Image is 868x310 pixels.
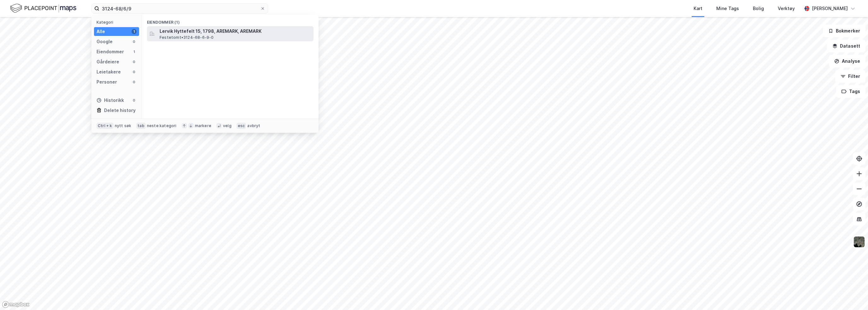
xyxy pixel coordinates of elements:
div: Delete history [104,107,136,114]
div: Kart [694,5,702,12]
div: Google [97,38,113,45]
div: Personer [97,78,117,86]
button: Analyse [829,55,865,67]
div: tab [136,123,146,129]
button: Datasett [827,40,865,52]
a: Mapbox homepage [2,301,30,308]
div: Bolig [753,5,764,12]
span: Festetomt • 3124-68-6-9-0 [160,35,214,40]
div: Kontrollprogram for chat [836,280,868,310]
div: Kategori [97,20,139,25]
iframe: Chat Widget [836,280,868,310]
div: velg [223,123,232,128]
div: markere [195,123,211,128]
div: Ctrl + k [97,123,114,129]
img: 9k= [853,236,865,248]
div: 1 [132,49,137,54]
img: logo.f888ab2527a4732fd821a326f86c7f29.svg [10,3,76,14]
div: Eiendommer [97,48,124,56]
div: 0 [132,69,137,74]
input: Søk på adresse, matrikkel, gårdeiere, leietakere eller personer [99,4,260,13]
div: 0 [132,98,137,103]
div: Historikk [97,97,124,104]
div: nytt søk [115,123,132,128]
div: neste kategori [147,123,177,128]
div: 1 [132,29,137,34]
div: Verktøy [778,5,795,12]
div: avbryt [247,123,260,128]
div: 0 [132,59,137,64]
div: Gårdeiere [97,58,119,66]
button: Bokmerker [823,25,865,37]
div: 0 [132,79,137,85]
div: Alle [97,28,105,35]
div: 0 [132,39,137,44]
div: Leietakere [97,68,121,76]
div: Eiendommer (1) [142,15,319,26]
button: Filter [835,70,865,83]
div: [PERSON_NAME] [812,5,848,12]
div: esc [237,123,246,129]
span: Lervik Hyttefelt 15, 1798, AREMARK, AREMARK [160,27,311,35]
button: Tags [836,85,865,98]
div: Mine Tags [716,5,739,12]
